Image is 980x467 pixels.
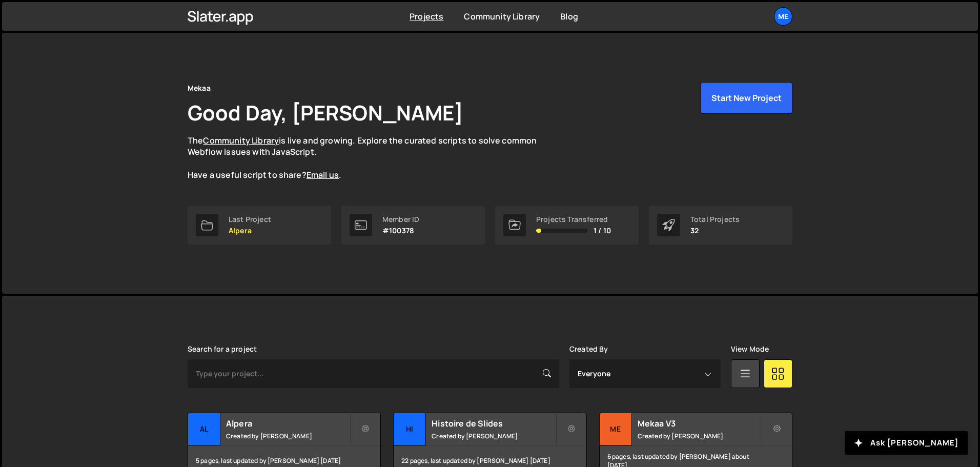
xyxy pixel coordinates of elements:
[382,227,419,235] p: #100378
[410,11,443,22] a: Projects
[188,98,463,127] h1: Good Day, [PERSON_NAME]
[845,431,968,455] button: Ask [PERSON_NAME]
[536,215,611,224] div: Projects Transferred
[569,345,608,353] label: Created By
[638,432,761,440] small: Created by [PERSON_NAME]
[188,345,257,353] label: Search for a project
[229,227,271,235] p: Alpera
[464,11,540,22] a: Community Library
[394,413,426,445] div: Hi
[203,135,279,146] a: Community Library
[638,418,761,429] h2: Mekaa V3
[690,215,740,224] div: Total Projects
[594,227,611,235] span: 1 / 10
[188,206,331,245] a: Last Project Alpera
[307,169,339,180] a: Email us
[560,11,578,22] a: Blog
[226,432,350,440] small: Created by [PERSON_NAME]
[600,413,632,445] div: Me
[701,82,792,114] button: Start New Project
[382,215,419,224] div: Member ID
[188,359,559,388] input: Type your project...
[188,135,557,181] p: The is live and growing. Explore the curated scripts to solve common Webflow issues with JavaScri...
[432,432,555,440] small: Created by [PERSON_NAME]
[226,418,350,429] h2: Alpera
[229,215,271,224] div: Last Project
[188,413,220,445] div: Al
[188,82,211,94] div: Mekaa
[432,418,555,429] h2: Histoire de Slides
[731,345,769,353] label: View Mode
[690,227,740,235] p: 32
[774,7,792,26] a: Me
